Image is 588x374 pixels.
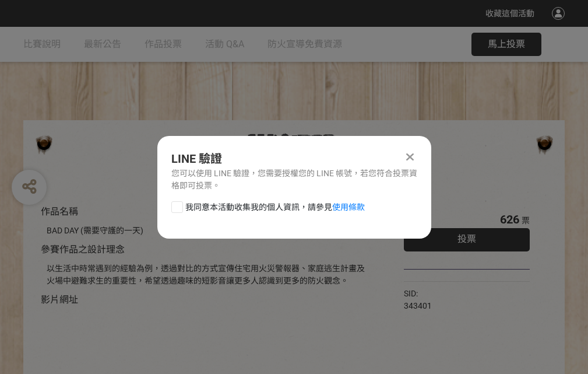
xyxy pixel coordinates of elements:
span: 防火宣導免費資源 [267,39,342,50]
div: LINE 驗證 [171,150,417,167]
span: SID: 343401 [404,289,432,310]
div: 您可以使用 LINE 驗證，您需要授權您的 LINE 帳號，若您符合投票資格即可投票。 [171,167,417,192]
a: 使用條款 [332,202,365,212]
span: 票 [522,216,530,225]
a: 最新公告 [84,27,121,62]
span: 投票 [457,233,476,244]
a: 活動 Q&A [205,27,244,62]
span: 最新公告 [84,39,121,50]
span: 收藏這個活動 [485,9,534,18]
span: 影片網址 [41,294,78,305]
a: 比賽說明 [23,27,61,62]
span: 比賽說明 [23,39,61,50]
span: 作品投票 [145,39,182,50]
button: 馬上投票 [471,33,541,56]
span: 馬上投票 [488,39,525,50]
span: 我同意本活動收集我的個人資訊，請參見 [185,201,365,214]
div: 以生活中時常遇到的經驗為例，透過對比的方式宣傳住宅用火災警報器、家庭逃生計畫及火場中避難求生的重要性，希望透過趣味的短影音讓更多人認識到更多的防火觀念。 [47,263,369,287]
span: 626 [500,212,519,226]
span: 參賽作品之設計理念 [41,244,125,255]
a: 防火宣導免費資源 [267,27,342,62]
iframe: Facebook Share [435,288,493,299]
span: 活動 Q&A [205,39,244,50]
div: BAD DAY (需要守護的一天) [47,225,369,237]
span: 作品名稱 [41,206,78,217]
a: 作品投票 [145,27,182,62]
